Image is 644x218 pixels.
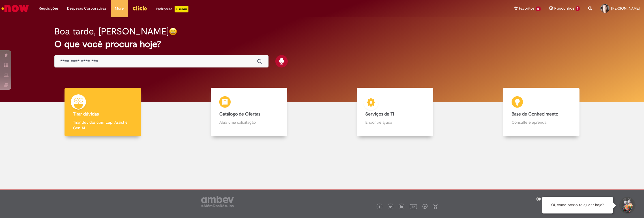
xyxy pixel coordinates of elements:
p: Abra uma solicitação [219,119,279,125]
b: Serviços de TI [365,111,394,117]
p: Encontre ajuda [365,119,425,125]
span: Despesas Corporativas [67,6,106,11]
span: 1 [576,6,580,11]
h2: Boa tarde, [PERSON_NAME] [54,27,169,36]
p: Consulte e aprenda [512,119,571,125]
span: More [115,6,124,11]
button: Iniciar Conversa de Suporte [619,197,636,214]
a: Rascunhos [549,6,580,11]
h2: O que você procura hoje? [54,39,590,49]
img: logo_footer_ambev_rotulo_gray.png [201,196,234,207]
img: logo_footer_naosei.png [433,204,438,209]
div: Oi, como posso te ajudar hoje? [542,197,613,213]
a: Tirar dúvidas Tirar dúvidas com Lupi Assist e Gen Ai [30,88,176,137]
a: Catálogo de Ofertas Abra uma solicitação [176,88,322,137]
b: Base de Conhecimento [512,111,558,117]
a: Serviços de TI Encontre ajuda [322,88,468,137]
span: Favoritos [519,6,534,11]
div: Padroniza [156,6,188,12]
img: logo_footer_youtube.png [410,203,417,210]
img: ServiceNow [1,3,30,14]
p: Tirar dúvidas com Lupi Assist e Gen Ai [73,119,132,131]
b: Tirar dúvidas [73,111,99,117]
img: happy-face.png [169,27,177,36]
img: click_logo_yellow_360x200.png [132,4,147,12]
span: Rascunhos [554,6,575,11]
span: 18 [536,6,541,11]
span: Requisições [39,6,59,11]
b: Catálogo de Ofertas [219,111,260,117]
img: logo_footer_twitter.png [389,206,392,208]
img: logo_footer_facebook.png [378,206,381,208]
img: logo_footer_workplace.png [422,204,428,209]
a: Base de Conhecimento Consulte e aprenda [468,88,615,137]
span: [PERSON_NAME] [611,6,640,11]
p: +GenAi [175,6,188,12]
img: logo_footer_linkedin.png [400,205,403,209]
